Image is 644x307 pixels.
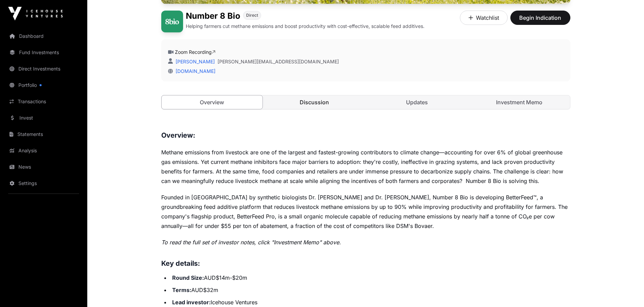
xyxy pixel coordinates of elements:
a: Fund Investments [5,45,82,60]
a: Zoom Recording [175,49,215,55]
li: Icehouse Ventures [170,297,570,307]
h3: Key details: [161,258,570,269]
a: Statements [5,127,82,142]
a: [PERSON_NAME] [174,59,215,64]
a: [DOMAIN_NAME] [173,68,215,74]
a: Invest [5,110,82,125]
a: Analysis [5,143,82,158]
a: Direct Investments [5,61,82,76]
a: Begin Indication [510,17,570,24]
em: To read the full set of investor notes, click "Investment Memo" above. [161,239,341,246]
strong: : [209,299,211,306]
a: Portfolio [5,78,82,93]
p: Founded in [GEOGRAPHIC_DATA] by synthetic biologists Dr. [PERSON_NAME] and Dr. [PERSON_NAME], Num... [161,193,570,231]
iframe: Chat Widget [610,274,644,307]
a: [PERSON_NAME][EMAIL_ADDRESS][DOMAIN_NAME] [218,58,339,65]
a: Dashboard [5,29,82,44]
button: Begin Indication [510,11,570,25]
button: Watchlist [460,11,508,25]
h3: Overview: [161,130,570,141]
img: Icehouse Ventures Logo [8,7,63,20]
a: Discussion [264,95,365,109]
img: Number 8 Bio [161,11,183,32]
li: AUD$32m [170,285,570,295]
strong: Terms: [172,287,191,293]
h1: Number 8 Bio [186,11,240,21]
span: Direct [246,13,258,18]
a: Overview [161,95,263,109]
p: Methane emissions from livestock are one of the largest and fastest-growing contributors to clima... [161,148,570,186]
span: Begin Indication [519,14,562,22]
li: AUD$14m-$20m [170,273,570,282]
strong: Round Size: [172,274,204,281]
strong: Lead investor [172,299,209,306]
nav: Tabs [162,95,570,109]
a: Updates [366,95,468,109]
a: News [5,159,82,174]
a: Investment Memo [469,95,570,109]
a: Transactions [5,94,82,109]
a: Settings [5,176,82,191]
p: Helping farmers cut methane emissions and boost productivity with cost-effective, scalable feed a... [186,23,424,30]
